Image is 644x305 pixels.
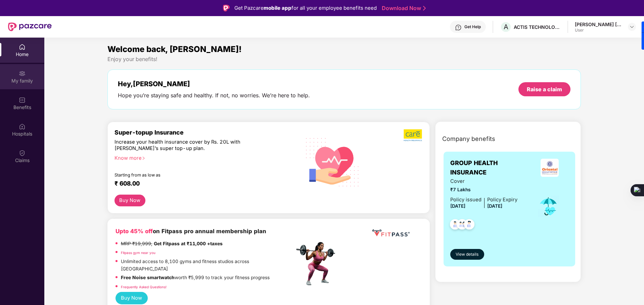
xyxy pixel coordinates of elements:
[19,97,26,103] img: svg+xml;base64,PHN2ZyBpZD0iQmVuZWZpdHMiIHhtbG5zPSJodHRwOi8vd3d3LnczLm9yZy8yMDAwL3N2ZyIgd2lkdGg9Ij...
[234,4,377,12] div: Get Pazcare for all your employee benefits need
[114,155,290,160] div: Know more
[114,172,266,177] div: Starting from as low as
[121,251,155,255] a: Fitpass gym near you
[107,44,242,54] span: Welcome back, [PERSON_NAME]!
[114,139,265,152] div: Increase your health insurance cover by Rs. 20L with [PERSON_NAME]’s super top-up plan.
[454,217,470,234] img: svg+xml;base64,PHN2ZyB4bWxucz0iaHR0cDovL3d3dy53My5vcmcvMjAwMC9zdmciIHdpZHRoPSI0OC45MTUiIGhlaWdodD...
[116,292,148,304] button: Buy Now
[514,24,561,30] div: ACTIS TECHNOLOGIES PRIVATE LIMITED
[538,195,559,217] img: icon
[450,196,481,204] div: Policy issued
[382,5,424,12] a: Download Now
[121,274,270,282] p: worth ₹5,999 to track your fitness progress
[19,123,26,130] img: svg+xml;base64,PHN2ZyBpZD0iSG9zcGl0YWxzIiB4bWxucz0iaHR0cDovL3d3dy53My5vcmcvMjAwMC9zdmciIHdpZHRoPS...
[450,177,517,185] span: Cover
[442,134,495,144] span: Company benefits
[121,285,167,289] a: Frequently Asked Questions!
[447,217,463,234] img: svg+xml;base64,PHN2ZyB4bWxucz0iaHR0cDovL3d3dy53My5vcmcvMjAwMC9zdmciIHdpZHRoPSI0OC45NDMiIGhlaWdodD...
[371,227,411,239] img: fppp.png
[142,156,145,160] span: right
[223,5,230,11] img: Logo
[450,158,531,177] span: GROUP HEALTH INSURANCE
[154,241,223,246] strong: Get Fitpass at ₹11,000 +taxes
[487,203,502,209] span: [DATE]
[19,44,26,50] img: svg+xml;base64,PHN2ZyBpZD0iSG9tZSIgeG1sbnM9Imh0dHA6Ly93d3cudzMub3JnLzIwMDAvc3ZnIiB3aWR0aD0iMjAiIG...
[404,129,423,142] img: b5dec4f62d2307b9de63beb79f102df3.png
[121,258,294,272] p: Unlimited access to 8,100 gyms and fitness studios across [GEOGRAPHIC_DATA]
[456,251,478,258] span: View details
[504,23,508,31] span: A
[121,275,175,280] strong: Free Noise smartwatch
[19,150,26,156] img: svg+xml;base64,PHN2ZyBpZD0iQ2xhaW0iIHhtbG5zPSJodHRwOi8vd3d3LnczLm9yZy8yMDAwL3N2ZyIgd2lkdGg9IjIwIi...
[114,180,288,188] div: ₹ 608.00
[264,5,291,11] strong: mobile app
[450,203,465,209] span: [DATE]
[301,129,365,194] img: svg+xml;base64,PHN2ZyB4bWxucz0iaHR0cDovL3d3dy53My5vcmcvMjAwMC9zdmciIHhtbG5zOnhsaW5rPSJodHRwOi8vd3...
[118,92,310,99] div: Hope you’re staying safe and healthy. If not, no worries. We’re here to help.
[19,70,26,77] img: svg+xml;base64,PHN2ZyB3aWR0aD0iMjAiIGhlaWdodD0iMjAiIHZpZXdCb3g9IjAgMCAyMCAyMCIgZmlsbD0ibm9uZSIgeG...
[575,28,622,33] div: User
[294,240,341,287] img: fpp.png
[121,241,152,246] del: MRP ₹19,999,
[118,80,310,88] div: Hey, [PERSON_NAME]
[455,24,462,31] img: svg+xml;base64,PHN2ZyBpZD0iSGVscC0zMngzMiIgeG1sbnM9Imh0dHA6Ly93d3cudzMub3JnLzIwMDAvc3ZnIiB3aWR0aD...
[527,86,562,93] div: Raise a claim
[8,22,52,31] img: New Pazcare Logo
[629,24,635,30] img: svg+xml;base64,PHN2ZyBpZD0iRHJvcGRvd24tMzJ4MzIiIHhtbG5zPSJodHRwOi8vd3d3LnczLm9yZy8yMDAwL3N2ZyIgd2...
[114,129,294,136] div: Super-topup Insurance
[423,5,426,12] img: Stroke
[116,228,266,235] b: on Fitpass pro annual membership plan
[487,196,517,204] div: Policy Expiry
[575,21,622,28] div: [PERSON_NAME] [PERSON_NAME]
[114,195,145,206] button: Buy Now
[541,159,559,177] img: insurerLogo
[107,56,581,63] div: Enjoy your benefits!
[464,24,481,30] div: Get Help
[461,217,477,234] img: svg+xml;base64,PHN2ZyB4bWxucz0iaHR0cDovL3d3dy53My5vcmcvMjAwMC9zdmciIHdpZHRoPSI0OC45NDMiIGhlaWdodD...
[450,186,517,194] span: ₹7 Lakhs
[116,228,153,235] b: Upto 45% off
[450,249,484,260] button: View details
